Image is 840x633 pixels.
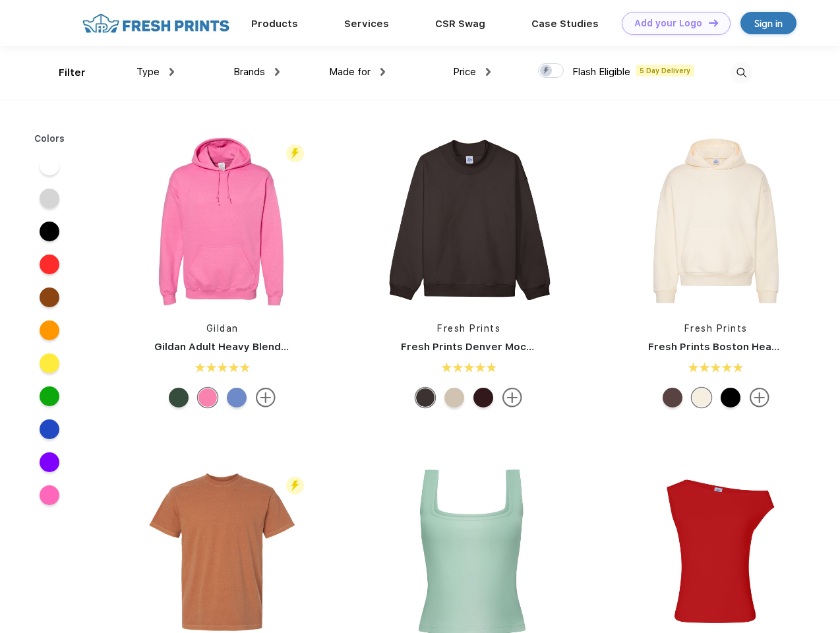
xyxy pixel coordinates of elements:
[256,388,276,407] img: more.svg
[206,323,239,334] a: Gildan
[709,19,718,26] img: DT
[275,68,280,76] img: dropdown.png
[169,388,189,407] div: Hth Sp Drk Green
[663,388,682,407] div: Dark Chocolate
[684,323,748,334] a: Fresh Prints
[227,388,247,407] div: Carolina Blue
[502,388,522,407] img: more.svg
[286,144,304,162] img: flash_active_toggle.svg
[628,133,804,309] img: func=resize&h=266
[251,18,298,30] a: Products
[136,66,160,78] span: Type
[634,18,702,29] div: Add your Logo
[78,12,233,35] img: fo%20logo%202.webp
[286,477,304,495] img: flash_active_toggle.svg
[437,323,500,334] a: Fresh Prints
[486,68,491,76] img: dropdown.png
[59,65,86,80] div: Filter
[731,62,752,84] img: desktop_search.svg
[169,68,174,76] img: dropdown.png
[24,132,75,146] div: Colors
[329,66,371,78] span: Made for
[572,66,630,78] span: Flash Eligible
[415,388,435,407] div: Dark Chocolate
[750,388,769,407] img: more.svg
[692,388,711,407] div: Buttermilk
[636,65,694,76] span: 5 Day Delivery
[380,68,385,76] img: dropdown.png
[721,388,740,407] div: Black
[135,133,310,309] img: func=resize&h=266
[401,341,687,353] a: Fresh Prints Denver Mock Neck Heavyweight Sweatshirt
[381,133,556,309] img: func=resize&h=266
[198,388,218,407] div: Azalea
[154,341,442,353] a: Gildan Adult Heavy Blend 8 Oz. 50/50 Hooded Sweatshirt
[453,66,476,78] span: Price
[233,66,265,78] span: Brands
[473,388,493,407] div: Burgundy
[740,12,796,34] a: Sign in
[754,16,783,31] div: Sign in
[444,388,464,407] div: Sand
